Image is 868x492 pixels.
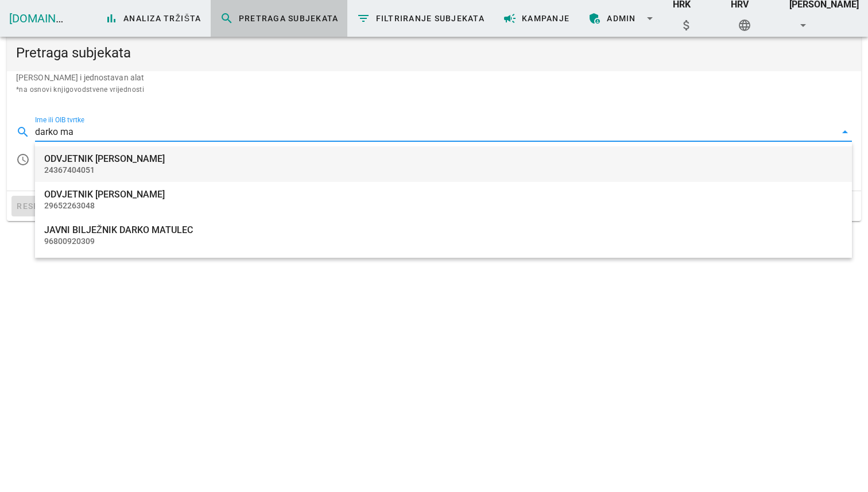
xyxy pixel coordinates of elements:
[44,224,843,235] div: JAVNI BILJEŽNIK DARKO MATULEC
[9,11,95,25] a: [DOMAIN_NAME]
[104,11,118,25] i: bar_chart
[588,5,664,32] span: ADMIN
[44,153,843,164] div: ODVJETNIK [PERSON_NAME]
[503,11,569,25] span: Kampanje
[7,71,861,104] div: [PERSON_NAME] i jednostavan alat
[16,125,30,139] i: search
[738,18,751,32] i: language
[588,11,602,25] i: admin_panel_settings
[356,11,485,25] span: Filtriranje subjekata
[44,237,843,246] div: 96800920309
[7,34,861,71] div: Pretraga subjekata
[220,11,339,25] span: Pretraga subjekata
[503,11,517,25] i: campaign
[16,84,852,95] div: *na osnovi knjigovodstvene vrijednosti
[44,189,843,200] div: ODVJETNIK [PERSON_NAME]
[838,125,852,139] i: arrow_drop_down
[220,11,234,25] i: search
[35,123,836,141] input: Počnite upisivati za pretragu
[16,153,30,166] i: access_time
[680,18,693,32] i: attach_money
[796,18,810,32] i: arrow_drop_down
[35,116,84,125] label: Ime ili OIB tvrtke
[104,11,201,25] span: Analiza tržišta
[356,11,370,25] i: filter_list
[44,165,843,175] div: 24367404051
[44,201,843,211] div: 29652263048
[643,11,657,25] i: arrow_drop_down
